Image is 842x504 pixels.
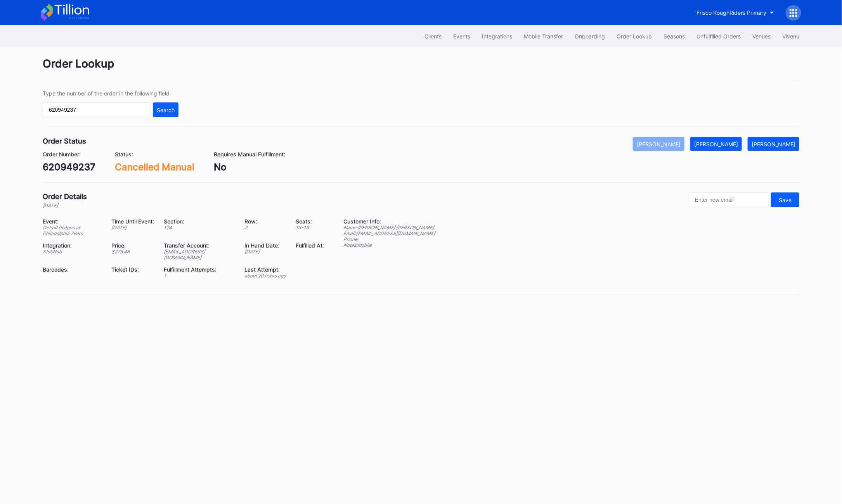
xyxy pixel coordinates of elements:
[153,102,178,117] button: Search
[244,225,286,230] div: 2
[244,273,286,279] div: about 20 hours ago
[343,242,435,248] div: Notes: mobile
[111,218,154,225] div: Time Until Event:
[43,203,87,208] div: [DATE]
[343,225,435,230] div: Name: [PERSON_NAME] [PERSON_NAME]
[424,33,442,40] div: Clients
[476,29,518,43] button: Integrations
[43,249,102,255] div: StubHub
[244,249,286,255] div: [DATE]
[658,29,691,43] button: Seasons
[611,29,658,43] button: Order Lookup
[111,225,154,230] div: [DATE]
[43,102,151,117] input: GT59662
[164,273,235,279] div: 1
[664,33,685,40] div: Seasons
[690,137,742,151] button: [PERSON_NAME]
[43,225,102,236] div: Detroit Pistons at Philadelphia 76ers
[214,151,285,158] div: Requires Manual Fulfillment:
[343,236,435,242] div: Phone:
[43,151,95,158] div: Order Number:
[43,161,95,173] div: 620949237
[776,29,805,43] button: Vivenu
[569,29,611,43] button: Onboarding
[752,141,795,147] div: [PERSON_NAME]
[748,137,799,151] button: [PERSON_NAME]
[43,57,799,80] div: Order Lookup
[296,242,324,249] div: Fulfilled At:
[518,29,569,43] button: Mobile Transfer
[111,249,154,255] div: $ 275.48
[164,266,235,273] div: Fulfillment Attempts:
[482,33,512,40] div: Integrations
[637,141,681,147] div: [PERSON_NAME]
[447,29,476,43] button: Events
[111,266,154,273] div: Ticket IDs:
[696,9,766,16] div: Frisco RoughRiders Primary
[633,137,684,151] button: [PERSON_NAME]
[244,218,286,225] div: Row:
[296,225,324,230] div: 13 - 13
[453,33,470,40] div: Events
[43,137,86,145] div: Order Status
[43,90,178,97] div: Type the number of the order in the following field
[689,192,769,207] input: Enter new email
[694,141,738,147] div: [PERSON_NAME]
[771,192,799,207] button: Save
[164,225,235,230] div: 124
[747,29,776,43] button: Venues
[343,230,435,236] div: Email: [EMAIL_ADDRESS][DOMAIN_NAME]
[164,218,235,225] div: Section:
[296,218,324,225] div: Seats:
[43,192,87,201] div: Order Details
[115,151,194,158] div: Status:
[115,161,194,173] div: Cancelled Manual
[617,33,652,40] div: Order Lookup
[782,33,799,40] div: Vivenu
[43,218,102,225] div: Event:
[111,242,154,249] div: Price:
[419,29,447,43] button: Clients
[43,266,102,273] div: Barcodes:
[779,197,792,203] div: Save
[691,29,747,43] button: Unfulfilled Orders
[244,242,286,249] div: In Hand Date:
[696,33,741,40] div: Unfulfilled Orders
[43,242,102,249] div: Integration:
[575,33,605,40] div: Onboarding
[214,161,285,173] div: No
[157,107,175,113] div: Search
[691,5,780,20] button: Frisco RoughRiders Primary
[343,218,435,225] div: Customer Info:
[164,249,235,260] div: [EMAIL_ADDRESS][DOMAIN_NAME]
[164,242,235,249] div: Transfer Account:
[244,266,286,273] div: Last Attempt:
[524,33,563,40] div: Mobile Transfer
[752,33,771,40] div: Venues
